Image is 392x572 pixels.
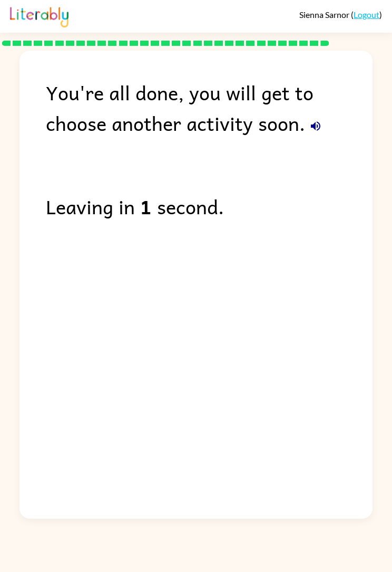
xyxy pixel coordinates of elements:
span: Sienna Sarnor [299,9,351,20]
div: You're all done, you will get to choose another activity soon. [46,77,373,138]
b: 1 [140,191,152,222]
img: Literably [10,4,68,27]
div: ( ) [299,9,382,20]
div: Leaving in second. [46,191,373,222]
a: Logout [354,9,379,20]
